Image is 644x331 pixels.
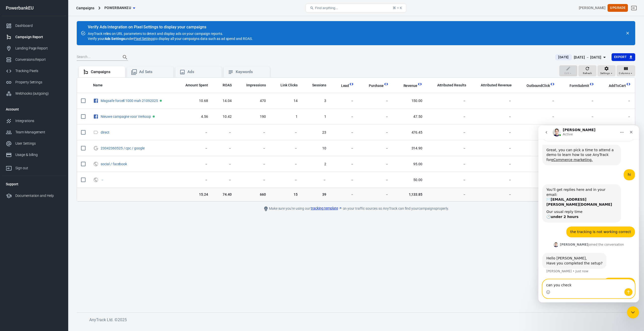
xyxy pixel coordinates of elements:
[430,178,466,183] span: －
[153,116,155,118] span: Active
[101,99,158,103] a: Magsafe forcell 1000 mah 21092025
[185,82,208,88] span: The estimated total amount of money you've spent on your campaign, ad set or ad during its schedule.
[101,178,105,182] span: －
[15,130,62,135] div: Team Management
[240,130,266,135] span: －
[551,53,611,62] button: [DATE][DATE] － [DATE]
[2,103,66,115] li: Account
[430,130,466,135] span: －
[306,178,327,183] span: －
[437,83,466,88] span: Attributed Results
[216,146,232,151] span: －
[341,83,349,88] span: Lead
[520,146,555,151] span: －
[617,65,635,76] button: Columns
[334,146,354,151] span: －
[430,114,466,119] span: －
[474,130,512,135] span: －
[2,54,66,65] a: Conversions Report
[88,25,253,41] div: AnyTrack relies on URL parameters to detect and display ads on your campaign reports. Verify your...
[240,162,266,167] span: －
[2,149,66,160] a: Usage & billing
[362,83,384,88] span: Purchase
[404,83,418,89] span: Total revenue calculated by AnyTrack.
[474,162,512,167] span: －
[216,82,232,88] span: The total return on ad spend
[570,83,589,88] span: FormSubmit
[397,146,422,151] span: 314.90
[520,98,555,103] span: －
[609,83,626,88] span: AddToCart
[274,146,298,151] span: －
[240,146,266,151] span: －
[627,306,639,318] iframe: Intercom live chat
[362,146,389,151] span: －
[93,98,99,104] svg: Facebook Ads
[520,83,550,88] span: OutboundClick
[15,91,62,96] div: Webhooks (outgoing)
[481,83,512,88] span: Attributed Revenue
[349,82,354,87] svg: This column is calculated from AnyTrack real-time data
[362,162,389,167] span: －
[306,83,327,88] span: Sessions
[362,98,389,103] span: －
[624,30,631,37] button: close
[243,206,469,212] div: Make sure you're using our on your traffic sources so AnyTrack can find your campaigns properly.
[240,82,266,88] span: The number of times your ads were on screen.
[119,51,131,63] button: Search
[306,130,327,135] span: 23
[315,6,338,10] span: Find anything...
[93,83,103,88] span: Name
[101,130,109,134] a: direct
[600,71,610,76] span: Settings
[474,98,512,103] span: －
[589,82,594,87] svg: This column is calculated from AnyTrack real-time data
[430,146,466,151] span: －
[76,6,94,11] div: Campaigns
[179,162,208,167] span: －
[274,178,298,183] span: －
[223,83,232,88] span: ROAS
[236,69,266,75] div: Keywords
[384,82,389,87] svg: This column is calculated from AnyTrack real-time data
[93,83,109,88] span: Name
[334,98,354,103] span: －
[474,82,512,88] span: The total revenue attributed according to your ad network (Facebook, Google, etc.)
[15,80,62,85] div: Property Settings
[280,82,298,88] span: The number of clicks on links within the ad that led to advertiser-specified destinations
[160,100,162,102] span: Active
[101,131,110,134] span: direct
[88,25,253,30] div: Verify Ads Integration on Pixel Settings to display your campaigns
[578,65,596,76] button: Refresh
[369,83,384,88] span: Purchase
[520,130,555,135] span: －
[2,115,66,127] a: Integrations
[2,127,66,138] a: Team Management
[280,83,298,88] span: Link Clicks
[362,130,389,135] span: －
[397,130,422,135] span: 476.45
[563,83,589,88] span: FormSubmit
[246,82,266,88] span: The number of times your ads were on screen.
[101,178,104,182] a: －
[101,162,127,166] a: social / facebook
[608,4,628,12] button: Upgrade
[481,82,512,88] span: The total revenue attributed according to your ad network (Facebook, Google, etc.)
[431,82,466,88] span: The total conversions attributed according to your ad network (Facebook, Google, etc.)
[89,317,467,323] h6: AnyTrack Ltd. © 2025
[619,71,630,76] span: Columns
[602,98,631,103] span: －
[216,192,232,197] span: 74.40
[602,114,631,119] span: －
